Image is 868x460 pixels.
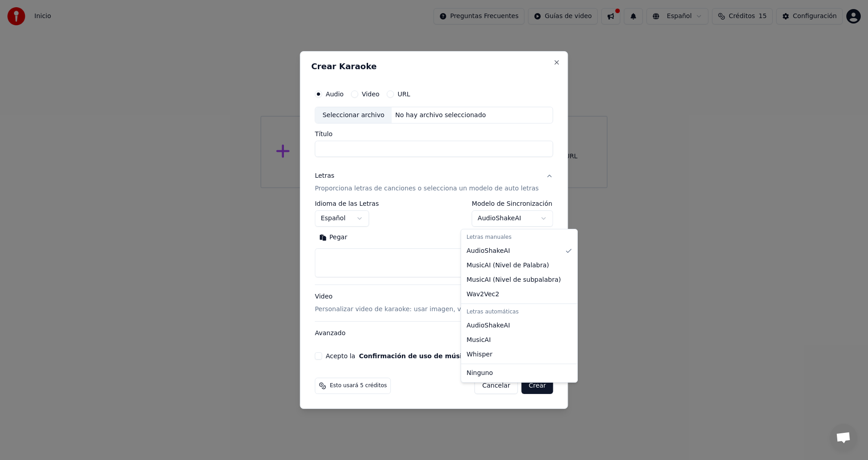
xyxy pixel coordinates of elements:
span: MusicAI ( Nivel de Palabra ) [467,261,549,270]
span: MusicAI [467,336,491,345]
span: AudioShakeAI [467,321,510,330]
span: MusicAI ( Nivel de subpalabra ) [467,275,561,285]
span: Wav2Vec2 [467,290,499,299]
span: Ninguno [467,369,493,378]
span: AudioShakeAI [467,247,510,256]
div: Letras automáticas [463,306,576,318]
span: Whisper [467,350,492,359]
div: Letras manuales [463,231,576,244]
